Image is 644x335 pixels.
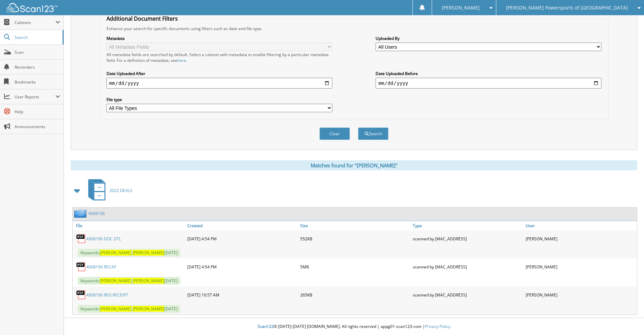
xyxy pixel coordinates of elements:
span: [PERSON_NAME] [100,278,132,284]
span: [PERSON_NAME] Powersports of [GEOGRAPHIC_DATA] [506,6,628,10]
div: scanned by [MAC_ADDRESS] [411,288,524,302]
span: [PERSON_NAME] [133,250,164,256]
span: Scan123 [258,324,274,329]
span: Announcements [15,124,60,129]
span: [PERSON_NAME] [442,6,480,10]
img: PDF.png [76,262,86,272]
div: 265KB [299,288,411,302]
a: Type [411,221,524,230]
a: 4008196 [88,211,105,216]
a: Created [186,221,299,230]
span: 2022 DEALS [110,188,133,193]
a: 2022 DEALS [84,177,133,204]
a: File [73,221,186,230]
div: [DATE] 4:54 PM [186,260,299,273]
div: scanned by [MAC_ADDRESS] [411,260,524,273]
div: scanned by [MAC_ADDRESS] [411,232,524,245]
div: © [DATE]-[DATE] [DOMAIN_NAME]. All rights reserved | appg01-scan123-com | [64,318,644,335]
div: 5MB [299,260,411,273]
span: Cabinets [15,20,55,25]
span: Help [15,109,60,115]
a: Size [299,221,411,230]
a: here [177,57,186,63]
span: Keywords: [DATE] [78,277,180,285]
a: 4008196 REG RECEIPT [86,292,128,298]
label: Metadata [106,35,332,41]
a: Privacy Policy [425,324,450,329]
span: [PERSON_NAME] [100,306,132,312]
span: Keywords: [DATE] [78,249,180,257]
button: Clear [319,127,350,140]
button: Search [358,127,388,140]
img: PDF.png [76,234,86,244]
span: Bookmarks [15,79,60,85]
div: All metadata fields are searched by default. Select a cabinet with metadata to enable filtering b... [106,52,332,63]
input: end [376,78,601,89]
span: [PERSON_NAME] [133,278,164,284]
iframe: Chat Widget [610,303,644,335]
legend: Additional Document Filters [103,15,181,22]
span: [PERSON_NAME] [133,306,164,312]
label: Date Uploaded After [106,71,332,76]
div: [DATE] 4:54 PM [186,232,299,245]
label: File type [106,97,332,102]
a: 4008196 DOC DTL [86,236,121,242]
img: PDF.png [76,290,86,300]
span: Search [15,34,59,40]
span: Scan [15,49,60,55]
span: Reminders [15,64,60,70]
label: Date Uploaded Before [376,71,601,76]
div: [PERSON_NAME] [524,232,637,245]
input: start [106,78,332,89]
img: folder2.png [74,209,88,218]
span: Keywords: [DATE] [78,305,180,313]
div: Enhance your search for specific documents using filters such as date and file type. [103,26,605,31]
div: Matches found for "[PERSON_NAME]" [71,160,637,170]
div: [DATE] 10:57 AM [186,288,299,302]
div: 552KB [299,232,411,245]
img: scan123-logo-white.svg [7,3,57,12]
div: [PERSON_NAME] [524,288,637,302]
a: 4008196 RECAP [86,264,116,270]
a: User [524,221,637,230]
span: User Reports [15,94,55,100]
div: [PERSON_NAME] [524,260,637,273]
span: [PERSON_NAME] [100,250,132,256]
label: Uploaded By [376,35,601,41]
